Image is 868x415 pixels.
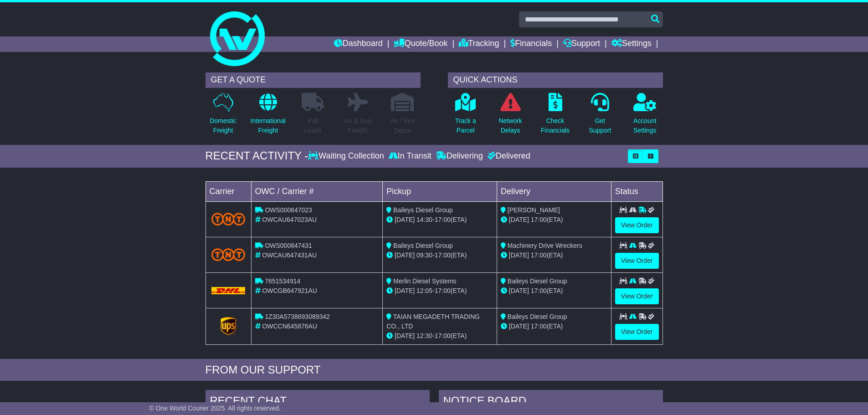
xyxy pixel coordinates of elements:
[386,331,493,341] div: - (ETA)
[501,251,607,260] div: (ETA)
[435,216,451,223] span: 17:00
[435,287,451,294] span: 17:00
[205,364,663,377] div: FROM OUR SUPPORT
[209,92,236,140] a: DomesticFreight
[393,277,456,285] span: Merlin Diesel Systems
[633,116,657,135] p: Account Settings
[262,216,317,223] span: OWCAU647023AU
[501,322,607,331] div: (ETA)
[416,216,432,223] span: 14:30
[633,92,657,140] a: AccountSettings
[386,251,493,260] div: - (ETA)
[394,36,447,52] a: Quote/Book
[393,242,453,249] span: Baileys Diesel Group
[383,181,497,201] td: Pickup
[390,116,415,135] p: Air / Sea Depot
[416,332,432,339] span: 12:30
[386,151,434,161] div: In Transit
[509,251,529,259] span: [DATE]
[211,248,246,261] img: TNT_Domestic.png
[531,323,547,330] span: 17:00
[439,390,663,415] div: NOTICE BOARD
[615,217,659,233] a: View Order
[262,323,317,330] span: OWCCN645876AU
[589,116,611,135] p: Get Support
[531,216,547,223] span: 17:00
[302,116,324,135] p: Full Loads
[265,313,329,320] span: 1Z30A5738693089342
[250,92,286,140] a: InternationalFreight
[540,92,570,140] a: CheckFinancials
[508,206,560,214] span: [PERSON_NAME]
[265,277,300,285] span: 7651534914
[344,116,371,135] p: Air & Sea Freight
[395,287,415,294] span: [DATE]
[265,206,312,214] span: OWS000647023
[251,116,286,135] p: International Freight
[308,151,386,161] div: Waiting Collection
[395,332,415,339] span: [DATE]
[205,72,421,88] div: GET A QUOTE
[563,36,600,52] a: Support
[149,405,281,412] span: © One World Courier 2025. All rights reserved.
[508,277,567,285] span: Baileys Diesel Group
[205,181,251,201] td: Carrier
[509,216,529,223] span: [DATE]
[393,206,453,214] span: Baileys Diesel Group
[498,116,522,135] p: Network Delays
[386,215,493,225] div: - (ETA)
[211,213,246,225] img: TNT_Domestic.png
[509,323,529,330] span: [DATE]
[205,149,308,163] div: RECENT ACTIVITY -
[205,390,430,415] div: RECENT CHAT
[395,251,415,259] span: [DATE]
[531,251,547,259] span: 17:00
[435,332,451,339] span: 17:00
[448,72,663,88] div: QUICK ACTIONS
[615,288,659,304] a: View Order
[265,242,312,249] span: OWS000647431
[498,92,522,140] a: NetworkDelays
[435,251,451,259] span: 17:00
[251,181,383,201] td: OWC / Carrier #
[611,36,652,52] a: Settings
[531,287,547,294] span: 17:00
[262,287,317,294] span: OWCGB647921AU
[211,287,246,294] img: DHL.png
[588,92,611,140] a: GetSupport
[615,253,659,269] a: View Order
[611,181,663,201] td: Status
[497,181,611,201] td: Delivery
[455,92,477,140] a: Track aParcel
[262,251,317,259] span: OWCAU647431AU
[459,36,499,52] a: Tracking
[509,287,529,294] span: [DATE]
[501,286,607,296] div: (ETA)
[615,324,659,340] a: View Order
[510,36,552,52] a: Financials
[395,216,415,223] span: [DATE]
[221,317,236,335] img: GetCarrierServiceLogo
[541,116,570,135] p: Check Financials
[210,116,236,135] p: Domestic Freight
[386,286,493,296] div: - (ETA)
[508,242,582,249] span: Machinery Drive Wreckers
[434,151,485,161] div: Delivering
[416,251,432,259] span: 09:30
[501,215,607,225] div: (ETA)
[455,116,476,135] p: Track a Parcel
[485,151,530,161] div: Delivered
[386,313,480,330] span: TAIAN MEGADETH TRADING CO., LTD
[416,287,432,294] span: 12:05
[508,313,567,320] span: Baileys Diesel Group
[334,36,383,52] a: Dashboard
